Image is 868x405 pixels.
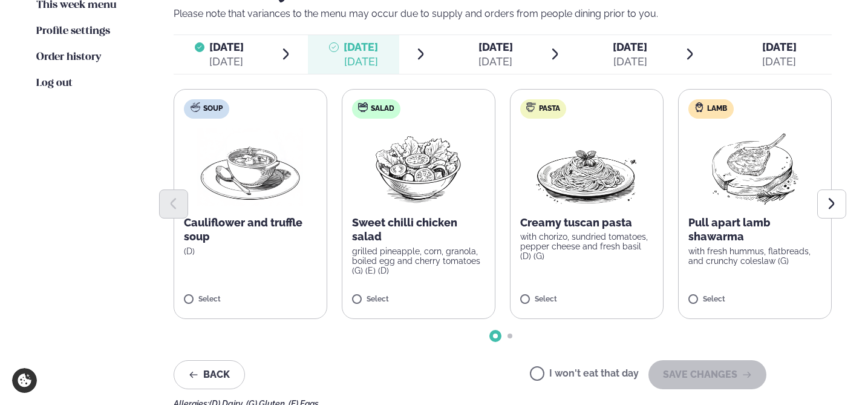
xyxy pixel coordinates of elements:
img: Salad.png [365,128,472,206]
p: Creamy tuscan pasta [520,216,653,230]
button: Back [174,360,245,389]
span: Go to slide 2 [507,334,512,338]
p: Pull apart lamb shawarma [688,216,821,245]
span: [DATE] [613,41,647,53]
img: Lamb.svg [694,102,704,112]
span: [DATE] [344,41,378,53]
span: [DATE] [478,41,513,53]
div: [DATE] [762,54,797,69]
button: Previous slide [159,189,188,219]
img: salad.svg [358,102,368,112]
a: Profile settings [36,24,110,39]
div: [DATE] [209,54,244,69]
p: with fresh hummus, flatbreads, and crunchy coleslaw (G) [688,246,821,266]
img: Soup.png [197,128,304,206]
button: Next slide [817,189,846,219]
span: Log out [36,78,73,88]
p: Please note that variances to the menu may occur due to supply and orders from people dining prio... [174,7,832,21]
p: grilled pineapple, corn, granola, boiled egg and cherry tomatoes (G) (E) (D) [352,246,485,275]
a: Cookie settings [12,368,37,393]
div: [DATE] [344,54,378,69]
img: Spagetti.png [534,128,640,206]
p: Cauliflower and truffle soup [184,216,317,245]
span: Pasta [539,104,560,114]
div: [DATE] [478,54,513,69]
p: (D) [184,246,317,256]
span: [DATE] [209,41,244,53]
span: Soup [203,104,223,114]
span: Salad [371,104,394,114]
img: Lamb-Meat.png [701,128,808,206]
span: Go to slide 1 [493,334,498,338]
span: [DATE] [762,41,797,53]
span: Profile settings [36,26,110,36]
p: with chorizo, sundried tomatoes, pepper cheese and fresh basil (D) (G) [520,232,653,261]
div: [DATE] [613,54,647,69]
img: soup.svg [191,102,200,112]
a: Log out [36,76,73,91]
button: SAVE CHANGES [648,360,766,389]
span: Lamb [707,104,727,114]
a: Order history [36,50,101,65]
p: Sweet chilli chicken salad [352,216,485,245]
img: pasta.svg [526,102,536,112]
span: Order history [36,52,101,62]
